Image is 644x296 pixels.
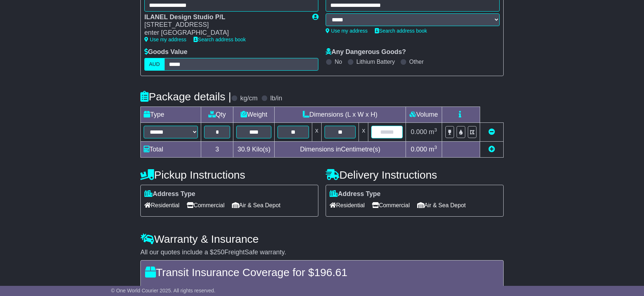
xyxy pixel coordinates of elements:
[144,21,305,29] div: [STREET_ADDRESS]
[326,169,504,181] h4: Delivery Instructions
[429,146,437,153] span: m
[111,288,216,293] span: © One World Courier 2025. All rights reserved.
[144,29,305,37] div: enter [GEOGRAPHIC_DATA]
[330,190,381,198] label: Address Type
[411,146,427,153] span: 0.000
[140,233,504,245] h4: Warranty & Insurance
[194,37,246,42] a: Search address book
[330,200,365,211] span: Residential
[144,37,186,42] a: Use my address
[275,141,406,157] td: Dimensions in Centimetre(s)
[140,249,504,257] div: All our quotes include a $ FreightSafe warranty.
[240,95,258,103] label: kg/cm
[233,141,275,157] td: Kilo(s)
[488,146,495,153] a: Add new item
[434,145,437,150] sup: 3
[429,128,437,136] span: m
[411,128,427,136] span: 0.000
[140,91,231,103] h4: Package details |
[187,200,224,211] span: Commercial
[312,122,321,141] td: x
[140,169,318,181] h4: Pickup Instructions
[144,48,187,56] label: Goods Value
[270,95,282,103] label: lb/in
[144,200,179,211] span: Residential
[359,122,368,141] td: x
[144,13,305,21] div: ILANEL Design Studio P/L
[375,28,427,34] a: Search address book
[335,58,342,65] label: No
[141,107,201,122] td: Type
[356,58,395,65] label: Lithium Battery
[141,141,201,157] td: Total
[417,200,466,211] span: Air & Sea Depot
[201,107,233,122] td: Qty
[326,28,368,34] a: Use my address
[144,58,165,71] label: AUD
[488,128,495,136] a: Remove this item
[326,48,406,56] label: Any Dangerous Goods?
[232,200,281,211] span: Air & Sea Depot
[213,249,224,256] span: 250
[237,146,250,153] span: 30.9
[409,58,424,65] label: Other
[275,107,406,122] td: Dimensions (L x W x H)
[314,266,347,278] span: 196.61
[201,141,233,157] td: 3
[233,107,275,122] td: Weight
[406,107,442,122] td: Volume
[144,190,195,198] label: Address Type
[145,266,499,278] h4: Transit Insurance Coverage for $
[434,127,437,133] sup: 3
[372,200,410,211] span: Commercial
